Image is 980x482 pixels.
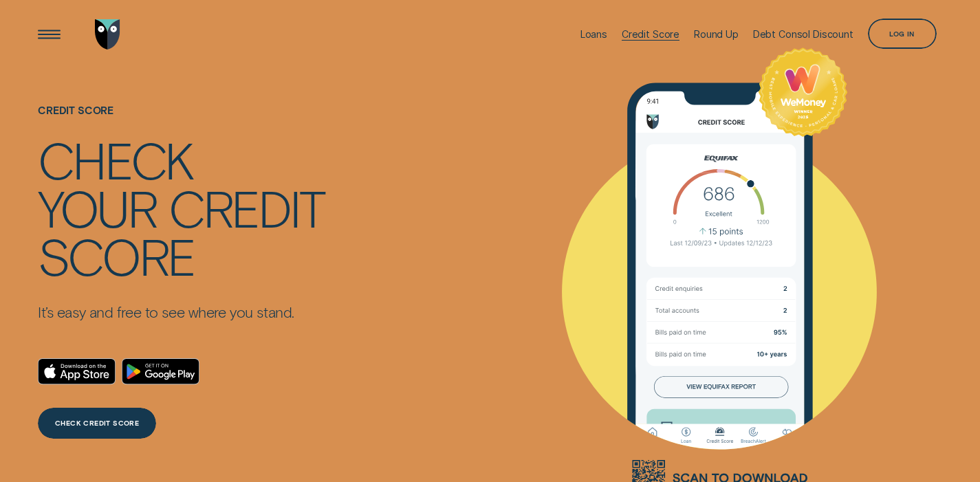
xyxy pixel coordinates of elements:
a: Download on the App Store [38,358,116,384]
button: Log in [868,19,937,50]
a: CHECK CREDIT SCORE [38,408,156,439]
div: Round Up [694,28,739,40]
h1: Credit Score [38,105,325,136]
a: Android App on Google Play [122,358,199,384]
div: your [38,184,157,232]
div: Credit Score [622,28,679,40]
div: Loans [580,28,607,40]
div: credit [168,184,325,232]
div: Check [38,135,193,184]
img: Wisr [95,19,120,50]
button: Open Menu [34,19,65,50]
div: score [38,232,195,280]
h4: Check your credit score [38,135,325,279]
div: Debt Consol Discount [753,28,853,40]
p: It’s easy and free to see where you stand. [38,303,325,321]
